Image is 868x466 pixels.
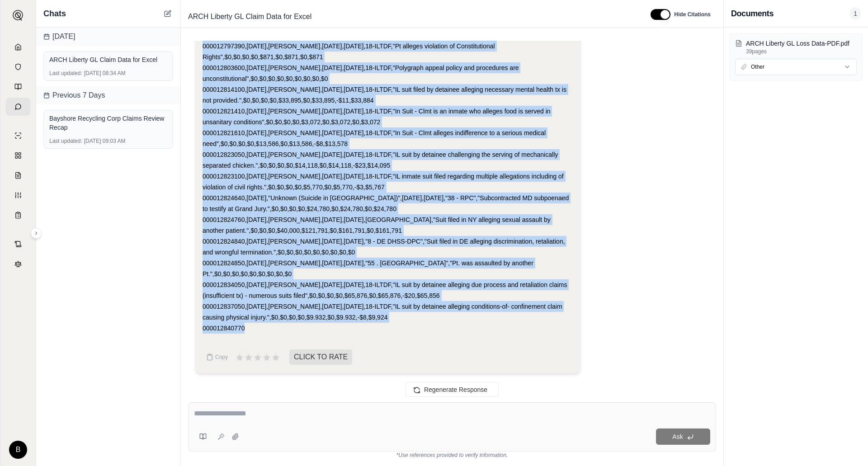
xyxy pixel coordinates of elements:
[184,9,640,24] div: Edit Title
[656,428,710,445] button: Ask
[735,39,857,55] button: ARCH Liberty GL Loss Data-PDF.pdf39pages
[31,228,42,239] button: Expand sidebar
[6,206,30,224] a: Coverage Table
[674,11,711,18] span: Hide Citations
[49,114,167,132] div: Bayshore Recycling Corp Claims Review Recap
[289,349,352,365] span: CLICK TO RATE
[6,186,30,204] a: Custom Report
[203,129,546,147] span: 000012821610,[DATE],[PERSON_NAME],[DATE],[DATE],18-ILTDF,"In Suit - Clmt alleges indifference to ...
[9,6,27,24] button: Expand sidebar
[6,146,30,165] a: Policy Comparisons
[36,28,180,46] div: [DATE]
[6,255,30,273] a: Legal Search Engine
[203,216,551,234] span: 000012824760,[DATE],[PERSON_NAME],[DATE],[DATE],[GEOGRAPHIC_DATA],"Suit filed in NY alleging sexu...
[203,238,565,256] span: 000012824840,[DATE],[PERSON_NAME],[DATE],[DATE],"8 - DE DHSS-DPC","Suit filed in DE alleging disc...
[746,48,857,55] p: 39 pages
[406,382,499,397] button: Regenerate Response
[188,452,716,459] div: *Use references provided to verify information.
[49,70,167,77] div: [DATE] 08:34 AM
[203,108,551,126] span: 000012821410,[DATE],[PERSON_NAME],[DATE],[DATE],18-ILTDF,"In Suit - Clmt is an inmate who alleges...
[672,433,683,440] span: Ask
[203,151,558,169] span: 000012823050,[DATE],[PERSON_NAME],[DATE],[DATE],18-ILTDF,"IL suit by detainee challenging the ser...
[203,194,569,212] span: 000012824640,[DATE],"Unknown (Suicide in [GEOGRAPHIC_DATA])",[DATE],[DATE],"38 - RPC","Subcontrac...
[49,137,167,145] div: [DATE] 09:03 AM
[6,58,30,76] a: Documents Vault
[49,55,167,64] div: ARCH Liberty GL Claim Data for Excel
[6,166,30,184] a: Claim Coverage
[203,173,564,191] span: 000012823100,[DATE],[PERSON_NAME],[DATE],[DATE],18-ILTDF,"IL inmate suit filed regarding multiple...
[9,441,27,459] div: B
[215,353,228,361] span: Copy
[184,9,315,24] span: ARCH Liberty GL Claim Data for Excel
[203,281,567,299] span: 000012834050,[DATE],[PERSON_NAME],[DATE],[DATE],18-ILTDF,"IL suit by detainee alleging due proces...
[6,127,30,145] a: Single Policy
[203,348,231,366] button: Copy
[203,303,562,321] span: 000012837050,[DATE],[PERSON_NAME],[DATE],[DATE],18-ILTDF,"IL suit by detainee alleging conditions...
[850,7,861,20] span: 1
[746,39,857,48] p: ARCH Liberty GL Loss Data-PDF.pdf
[36,86,180,104] div: Previous 7 Days
[731,7,774,20] h3: Documents
[13,10,24,21] img: Expand sidebar
[6,235,30,253] a: Contract Analysis
[203,64,519,82] span: 000012803600,[DATE],[PERSON_NAME],[DATE],[DATE],18-ILTDF,"Polygraph appeal policy and procedures ...
[203,325,245,332] span: 000012840770
[424,386,487,393] span: Regenerate Response
[6,98,30,116] a: Chat
[49,137,82,145] span: Last updated:
[43,7,66,20] span: Chats
[203,42,495,61] span: 000012797390,[DATE],[PERSON_NAME],[DATE],[DATE],18-ILTDF,"Pt alleges violation of Constitutional ...
[49,70,82,77] span: Last updated:
[203,259,533,278] span: 000012824850,[DATE],[PERSON_NAME],[DATE],[DATE],"55 . [GEOGRAPHIC_DATA]","Pt. was assaulted by an...
[162,8,173,19] button: New Chat
[6,38,30,56] a: Home
[203,86,566,104] span: 000012814100,[DATE],[PERSON_NAME],[DATE],[DATE],18-ILTDF,"IL suit filed by detainee alleging nece...
[6,78,30,96] a: Prompt Library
